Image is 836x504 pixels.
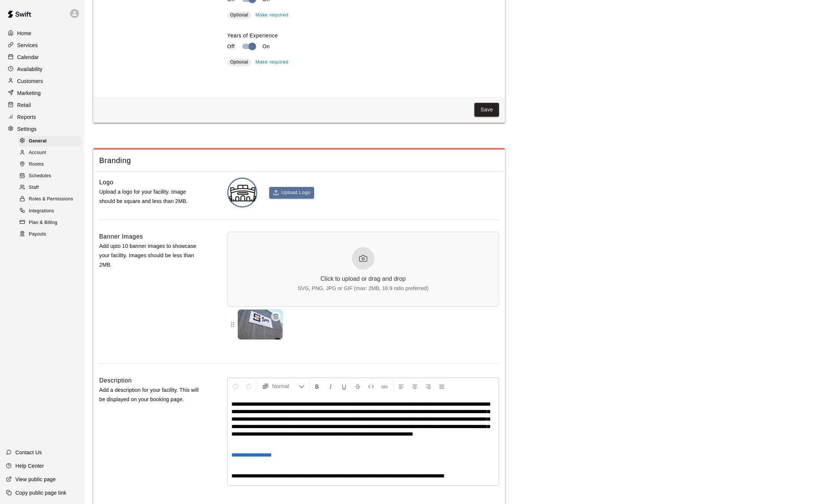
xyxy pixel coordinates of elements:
[99,232,143,242] h6: Banner Images
[18,205,84,217] a: Integrations
[29,184,39,191] span: Staff
[18,182,81,193] div: Staff
[18,182,84,194] a: Staff
[15,462,44,470] p: Help Center
[238,310,283,339] img: Banner 1
[259,379,307,393] button: Formatting Options
[17,42,38,49] p: Services
[17,113,36,121] p: Reports
[6,99,78,111] a: Retail
[15,489,66,497] p: Copy public page link
[262,43,270,50] p: On
[29,161,44,168] span: Rooms
[6,52,78,63] a: Calendar
[6,40,78,51] a: Services
[435,379,448,393] button: Justify Align
[243,379,255,393] button: Redo
[311,379,323,393] button: Format Bold
[18,217,84,228] a: Plan & Billing
[6,87,78,99] a: Marketing
[29,208,54,215] span: Integrations
[18,218,81,228] div: Plan & Billing
[15,476,56,483] p: View public page
[378,379,391,393] button: Insert Link
[18,170,84,182] a: Schedules
[18,229,81,240] div: Payouts
[29,231,46,238] span: Payouts
[18,159,84,170] a: Rooms
[351,379,364,393] button: Format Strikethrough
[365,379,377,393] button: Insert Code
[269,187,314,199] button: Upload Logo
[99,376,132,385] h6: Description
[228,179,257,208] img: Sport Lab Ca logo
[227,32,499,39] label: Years of Experience
[230,59,248,65] span: Optional
[395,379,408,393] button: Left Align
[474,103,499,117] button: Save
[227,43,235,50] p: Off
[422,379,435,393] button: Right Align
[99,385,203,404] p: Add a description for your facility. This will be displayed on your booking page.
[99,178,113,187] h6: Logo
[29,172,51,180] span: Schedules
[18,136,81,147] div: General
[17,53,39,61] p: Calendar
[17,77,43,85] p: Customers
[324,379,337,393] button: Format Italics
[17,65,43,73] p: Availability
[18,135,84,147] a: General
[320,276,406,282] div: Click to upload or drag and drop
[6,64,78,75] a: Availability
[6,123,78,135] a: Settings
[6,28,78,39] a: Home
[18,148,81,158] div: Account
[18,228,84,240] a: Payouts
[29,149,46,157] span: Account
[17,125,37,133] p: Settings
[408,379,421,393] button: Center Align
[99,242,203,270] p: Add upto 10 banner images to showcase your facility. Images should be less than 2MB.
[29,219,57,227] span: Plan & Billing
[29,196,73,203] span: Roles & Permissions
[272,382,298,390] span: Normal
[18,194,84,205] a: Roles & Permissions
[99,187,203,206] p: Upload a logo for your facility. Image should be square and less than 2MB.
[29,138,47,145] span: General
[17,30,31,37] p: Home
[15,449,42,456] p: Contact Us
[17,89,41,97] p: Marketing
[6,111,78,123] a: Reports
[338,379,350,393] button: Format Underline
[18,147,84,159] a: Account
[253,56,290,68] button: Make required
[17,101,31,109] p: Retail
[18,159,81,170] div: Rooms
[230,12,248,18] span: Optional
[18,194,81,205] div: Roles & Permissions
[6,76,78,87] a: Customers
[18,206,81,216] div: Integrations
[298,285,428,291] div: SVG, PNG, JPG or GIF (max: 2MB, 16:9 ratio preferred)
[229,379,242,393] button: Undo
[253,9,290,21] button: Make required
[99,156,499,166] span: Branding
[18,171,81,181] div: Schedules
